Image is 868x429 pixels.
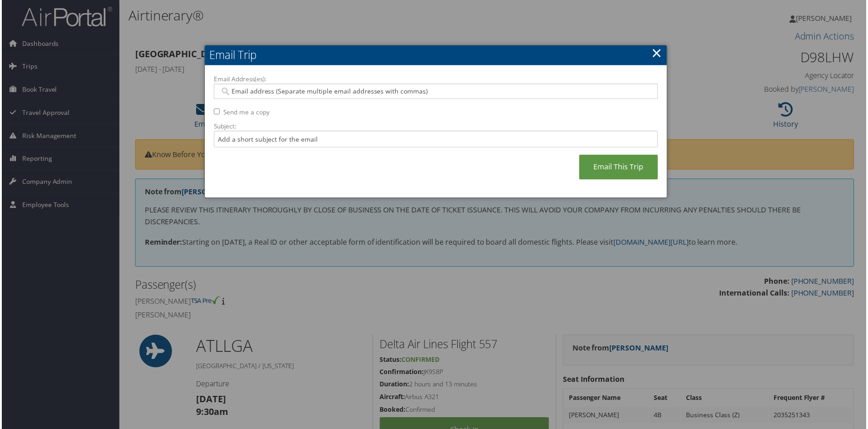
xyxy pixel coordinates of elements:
[213,131,659,148] input: Add a short subject for the email
[213,122,659,131] label: Subject:
[222,108,269,117] label: Send me a copy
[580,155,659,180] a: Email This Trip
[219,87,652,96] input: Email address (Separate multiple email addresses with commas)
[204,45,668,65] h2: Email Trip
[213,75,659,84] label: Email Address(es):
[652,44,663,62] a: ×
